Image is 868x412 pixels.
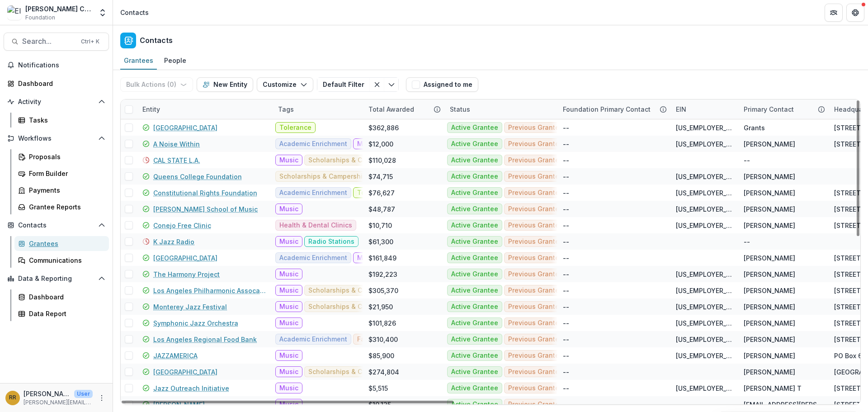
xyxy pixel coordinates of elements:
[451,352,498,360] span: Active Grantee
[308,368,399,376] span: Scholarships & Camperships
[563,367,569,377] div: --
[451,124,498,132] span: Active Grantee
[279,352,298,360] span: Music
[279,205,298,213] span: Music
[744,286,795,295] div: [PERSON_NAME]
[563,188,569,198] div: --
[744,237,750,246] div: --
[153,204,258,214] a: [PERSON_NAME] School of Music
[508,189,563,197] span: Previous Grantee
[153,156,200,165] a: CAL STATE L.A.
[29,202,102,212] div: Grantee Reports
[670,99,738,119] div: EIN
[153,253,217,263] a: [GEOGRAPHIC_DATA]
[508,368,563,376] span: Previous Grantee
[29,169,102,178] div: Form Builder
[18,98,94,106] span: Activity
[744,204,795,214] div: [PERSON_NAME]
[744,367,795,377] div: [PERSON_NAME]
[368,302,393,312] div: $21,950
[279,287,298,294] span: Music
[153,384,229,393] a: Jazz Outreach Initiative
[557,99,670,119] div: Foundation Primary Contact
[563,400,569,409] div: --
[676,351,733,360] div: [US_EMPLOYER_IDENTIFICATION_NUMBER]
[563,139,569,149] div: --
[279,254,347,262] span: Academic Enrichment
[160,52,190,70] a: People
[676,172,733,181] div: [US_EMPLOYER_IDENTIFICATION_NUMBER]
[279,222,352,229] span: Health & Dental Clinics
[451,140,498,148] span: Active Grantee
[4,271,109,286] button: Open Data & Reporting
[279,303,298,311] span: Music
[563,204,569,214] div: --
[508,352,563,360] span: Previous Grantee
[4,218,109,232] button: Open Contacts
[368,286,398,295] div: $305,370
[14,149,109,164] a: Proposals
[308,303,399,311] span: Scholarships & Camperships
[279,140,347,148] span: Academic Enrichment
[744,318,795,328] div: [PERSON_NAME]
[273,99,363,119] div: Tags
[744,253,795,263] div: [PERSON_NAME]
[25,4,93,14] div: [PERSON_NAME] Charitable Foundation
[368,270,397,279] div: $192,223
[4,95,109,109] button: Open Activity
[738,99,829,119] div: Primary Contact
[153,302,227,312] a: Monterey Jazz Festival
[29,239,102,248] div: Grantees
[508,173,563,180] span: Previous Grantee
[563,318,569,328] div: --
[160,54,190,67] div: People
[451,384,498,392] span: Active Grantee
[676,123,733,133] div: [US_EMPLOYER_IDENTIFICATION_NUMBER]
[197,77,253,92] button: New Entity
[451,189,498,197] span: Active Grantee
[137,99,273,119] div: Entity
[363,99,444,119] div: Total Awarded
[744,123,765,133] div: Grants
[368,172,393,181] div: $74,715
[120,77,193,92] button: Bulk Actions (0)
[279,384,298,392] span: Music
[676,221,733,230] div: [US_EMPLOYER_IDENTIFICATION_NUMBER]
[14,113,109,128] a: Tasks
[74,390,93,398] p: User
[508,222,563,229] span: Previous Grantee
[368,351,394,360] div: $85,900
[18,79,102,88] div: Dashboard
[563,237,569,246] div: --
[676,188,733,198] div: [US_EMPLOYER_IDENTIFICATION_NUMBER]
[744,335,795,344] div: [PERSON_NAME]
[406,77,478,92] button: Assigned to me
[153,123,217,133] a: [GEOGRAPHIC_DATA]
[508,303,563,311] span: Previous Grantee
[670,104,692,114] div: EIN
[7,5,22,20] img: Ella Fitzgerald Charitable Foundation
[117,6,152,19] nav: breadcrumb
[153,237,194,246] a: K Jazz Radio
[508,336,563,343] span: Previous Grantee
[14,183,109,198] a: Payments
[368,188,395,198] div: $76,627
[368,221,392,230] div: $10,710
[451,401,498,408] span: Active Grantee
[79,37,101,47] div: Ctrl + K
[363,104,420,114] div: Total Awarded
[368,253,396,263] div: $161,849
[557,104,656,114] div: Foundation Primary Contact
[29,152,102,161] div: Proposals
[744,351,795,360] div: [PERSON_NAME]
[4,131,109,146] button: Open Workflows
[508,254,563,262] span: Previous Grantee
[153,286,267,295] a: Los Angeles Philharmonic Assocation
[24,389,71,398] p: [PERSON_NAME]
[153,188,257,198] a: Constitutional Rights Foundation
[451,303,498,311] span: Active Grantee
[368,123,399,133] div: $362,886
